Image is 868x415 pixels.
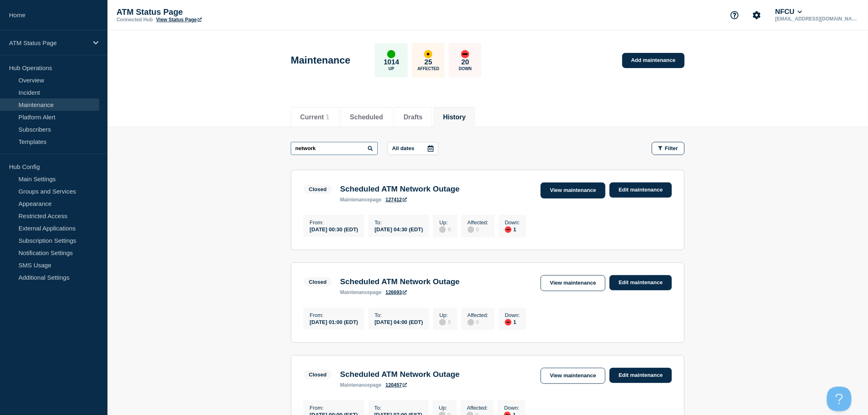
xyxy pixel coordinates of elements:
p: 20 [461,58,469,66]
p: page [340,382,381,388]
p: page [340,197,381,203]
a: View Status Page [156,17,202,23]
div: up [387,50,395,58]
h1: Maintenance [291,55,350,66]
button: Scheduled [350,114,383,121]
div: disabled [468,226,474,233]
p: Up : [439,405,450,411]
button: Filter [652,142,685,155]
a: Edit maintenance [610,275,672,290]
div: Closed [309,372,327,378]
span: Filter [665,145,678,151]
div: down [461,50,469,58]
a: 126693 [386,290,407,295]
div: 0 [468,226,489,233]
span: maintenance [340,197,370,203]
a: 120457 [386,382,407,388]
div: 0 [439,318,451,326]
p: Up : [439,312,451,318]
p: Down : [505,312,520,318]
p: To : [375,312,423,318]
div: down [505,319,512,326]
div: disabled [439,226,446,233]
div: [DATE] 04:00 (EDT) [375,318,423,325]
p: Connected Hub [116,17,153,23]
p: Affected : [467,405,488,411]
div: 1 [505,226,520,233]
div: Closed [309,186,327,192]
div: disabled [468,319,474,326]
p: To : [375,405,423,411]
p: From : [310,312,358,318]
h3: Scheduled ATM Network Outage [340,370,459,379]
button: Current 1 [300,114,329,121]
div: 0 [468,318,489,326]
a: View maintenance [541,182,605,198]
p: From : [310,219,358,226]
p: Up [388,66,394,71]
div: [DATE] 00:30 (EDT) [310,226,358,233]
a: 127412 [386,197,407,203]
h3: Scheduled ATM Network Outage [340,277,459,286]
a: Add maintenance [622,53,685,68]
button: NFCU [774,8,804,16]
p: Down : [504,405,519,411]
span: maintenance [340,290,370,295]
a: View maintenance [541,275,605,291]
p: Down : [505,219,520,226]
a: Edit maintenance [610,182,672,198]
p: From : [310,405,358,411]
span: 1 [326,114,329,121]
div: [DATE] 04:30 (EDT) [375,226,423,233]
p: page [340,290,381,295]
p: To : [375,219,423,226]
p: Down [459,66,472,71]
div: 0 [439,226,451,233]
p: 25 [425,58,432,66]
p: Affected : [468,312,489,318]
a: View maintenance [541,368,605,384]
p: Up : [439,219,451,226]
p: Affected : [468,219,489,226]
div: Closed [309,279,327,285]
button: Drafts [404,114,423,121]
p: All dates [392,145,414,151]
p: ATM Status Page [9,39,88,46]
p: 1014 [384,58,399,66]
div: affected [424,50,432,58]
a: Edit maintenance [610,368,672,383]
span: maintenance [340,382,370,388]
h3: Scheduled ATM Network Outage [340,185,459,194]
input: Search maintenances [291,142,378,155]
p: Affected [418,66,439,71]
div: down [505,226,512,233]
div: 1 [505,318,520,326]
div: [DATE] 01:00 (EDT) [310,318,358,325]
button: Support [726,7,743,24]
button: History [443,114,466,121]
div: disabled [439,319,446,326]
iframe: Help Scout Beacon - Open [827,387,852,411]
p: ATM Status Page [116,7,281,17]
button: All dates [388,142,439,155]
button: Account settings [748,7,765,24]
p: [EMAIL_ADDRESS][DOMAIN_NAME] [774,16,859,22]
